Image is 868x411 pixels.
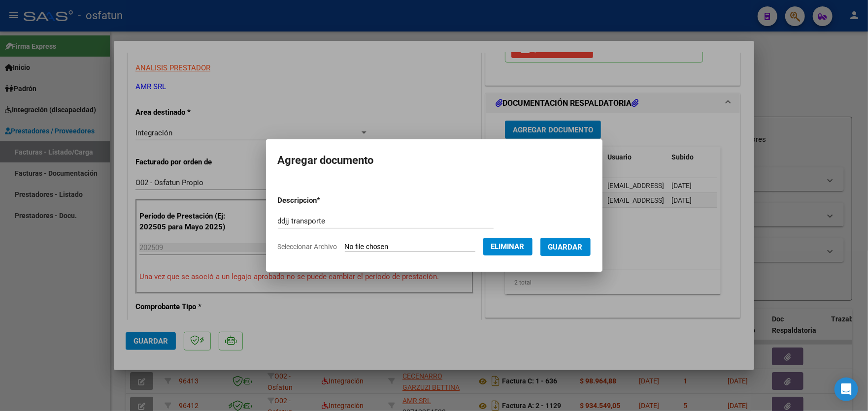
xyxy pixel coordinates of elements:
[278,195,372,206] p: Descripcion
[540,238,591,256] button: Guardar
[278,243,337,251] span: Seleccionar Archivo
[835,378,858,401] div: Open Intercom Messenger
[491,242,525,251] span: Eliminar
[483,238,533,255] button: Eliminar
[548,243,583,252] span: Guardar
[278,151,591,170] h2: Agregar documento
